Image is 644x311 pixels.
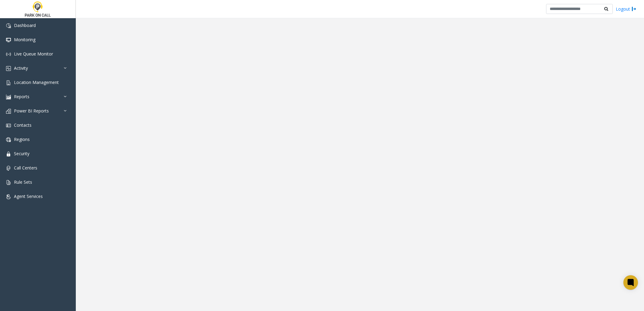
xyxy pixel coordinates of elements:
[14,65,28,71] span: Activity
[6,180,11,185] img: 'icon'
[616,6,636,12] a: Logout
[6,109,11,114] img: 'icon'
[14,22,36,28] span: Dashboard
[6,166,11,171] img: 'icon'
[6,152,11,156] img: 'icon'
[6,52,11,57] img: 'icon'
[14,122,32,128] span: Contacts
[14,151,29,156] span: Security
[6,38,11,42] img: 'icon'
[6,123,11,128] img: 'icon'
[6,95,11,99] img: 'icon'
[14,193,43,199] span: Agent Services
[14,37,35,42] span: Monitoring
[14,136,30,142] span: Regions
[14,179,32,185] span: Rule Sets
[14,51,53,57] span: Live Queue Monitor
[14,94,29,99] span: Reports
[14,108,49,114] span: Power BI Reports
[6,80,11,85] img: 'icon'
[632,6,636,12] img: logout
[6,66,11,71] img: 'icon'
[6,194,11,199] img: 'icon'
[14,165,37,171] span: Call Centers
[6,137,11,142] img: 'icon'
[6,23,11,28] img: 'icon'
[14,79,59,85] span: Location Management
